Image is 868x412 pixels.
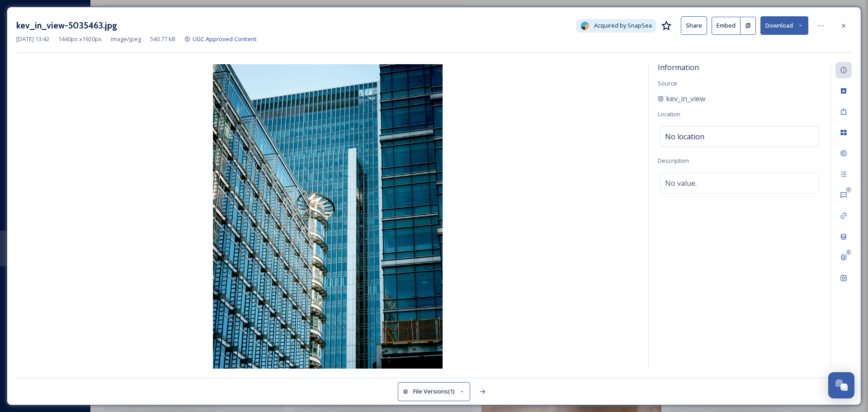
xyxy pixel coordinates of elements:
span: Information [658,62,699,72]
img: kev_in_view-5035463.jpg [16,64,639,370]
div: 0 [845,249,852,256]
a: kev_in_view [658,93,705,104]
span: [DATE] 13:42 [16,35,49,43]
span: Description [658,156,689,165]
span: UGC Approved Content [193,35,257,43]
button: File Versions(1) [398,382,470,401]
span: 540.77 kB [150,35,175,43]
button: Download [760,16,808,35]
span: Location [658,110,680,118]
span: Acquired by SnapSea [594,21,652,30]
span: kev_in_view [666,93,705,104]
span: image/jpeg [111,35,141,43]
span: 1440 px x 1920 px [58,35,102,43]
button: Embed [712,17,741,35]
span: No value. [665,178,697,189]
img: snapsea-logo.png [580,21,590,30]
button: Share [681,16,707,35]
span: No location [665,131,704,142]
span: Source [658,79,677,87]
div: 0 [845,187,852,193]
button: Open Chat [828,372,854,398]
h3: kev_in_view-5035463.jpg [16,19,117,32]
